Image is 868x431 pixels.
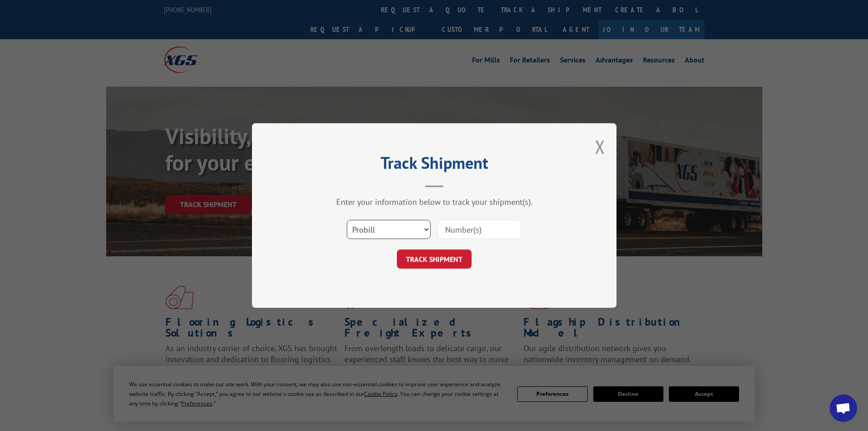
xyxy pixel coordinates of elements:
div: Open chat [830,395,857,422]
h2: Track Shipment [298,156,571,174]
button: Close modal [595,135,605,159]
button: TRACK SHIPMENT [397,249,472,269]
input: Number(s) [437,220,521,239]
div: Enter your information below to track your shipment(s). [298,197,571,207]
